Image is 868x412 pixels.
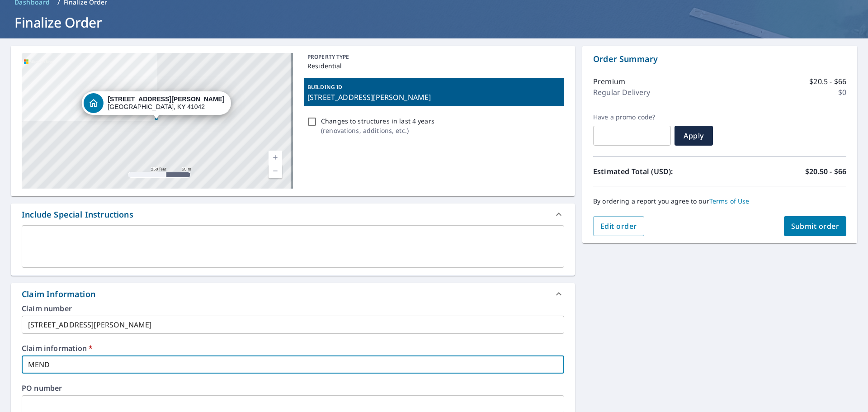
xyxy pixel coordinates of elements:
h1: Finalize Order [11,13,857,32]
p: [STREET_ADDRESS][PERSON_NAME] [307,92,561,103]
label: Claim number [22,305,564,312]
p: PROPERTY TYPE [307,53,561,61]
p: Residential [307,61,561,71]
a: Current Level 17, Zoom In [269,151,282,164]
p: BUILDING ID [307,83,342,91]
p: By ordering a report you agree to our [593,197,846,205]
p: Order Summary [593,53,846,65]
p: $0 [838,87,846,98]
button: Apply [675,126,713,146]
button: Submit order [784,216,847,236]
p: Changes to structures in last 4 years [321,116,434,126]
p: Estimated Total (USD): [593,166,720,177]
div: Claim Information [22,288,95,300]
label: PO number [22,384,564,392]
button: Edit order [593,216,644,236]
a: Current Level 17, Zoom Out [269,164,282,178]
div: [GEOGRAPHIC_DATA], KY 41042 [108,95,224,111]
span: Edit order [600,221,637,231]
span: Submit order [791,221,840,231]
label: Have a promo code? [593,113,671,121]
strong: [STREET_ADDRESS][PERSON_NAME] [108,95,224,103]
p: $20.5 - $66 [809,76,846,87]
p: ( renovations, additions, etc. ) [321,126,434,135]
span: Apply [682,131,706,141]
div: Dropped pin, building 1, Residential property, 128 Lloyd Ave Florence, KY 41042 [81,91,231,119]
div: Include Special Instructions [22,208,133,221]
p: Premium [593,76,625,87]
div: Include Special Instructions [11,204,575,225]
a: Terms of Use [709,197,750,205]
p: $20.50 - $66 [805,166,846,177]
div: Claim Information [11,283,575,305]
p: Regular Delivery [593,87,650,98]
label: Claim information [22,345,564,352]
